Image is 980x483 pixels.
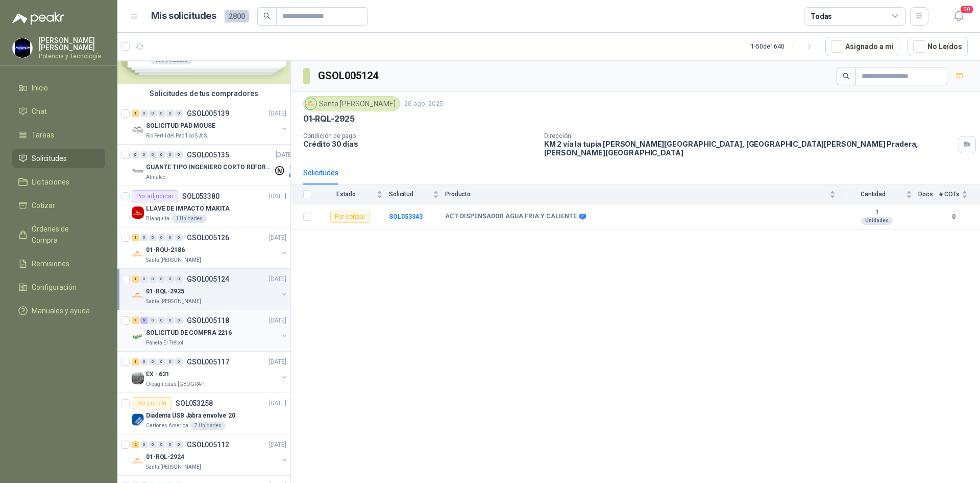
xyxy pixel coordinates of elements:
span: # COTs [939,191,960,198]
img: Company Logo [132,455,144,467]
p: 01-RQL-2924 [146,452,184,462]
div: 0 [140,358,148,365]
div: 6 [140,317,148,324]
img: Company Logo [132,331,144,343]
span: Chat [32,106,47,117]
div: 0 [149,151,157,158]
p: [DATE] [269,109,286,119]
th: Estado [317,185,389,204]
div: 0 [149,234,157,241]
a: Remisiones [12,254,105,273]
div: 0 [149,358,157,365]
p: Santa [PERSON_NAME] [146,463,201,471]
div: 1 [132,358,139,365]
b: SOL053343 [389,213,423,220]
div: 1 [132,275,139,283]
p: Cartones America [146,422,188,430]
div: 0 [166,358,174,365]
div: 0 [149,317,157,324]
img: Company Logo [132,206,144,219]
a: 1 0 0 0 0 0 GSOL005139[DATE] Company LogoSOLICITUD PAD MOUSERio Fertil del Pacífico S.A.S. [132,107,288,140]
div: 0 [140,110,148,117]
div: 0 [140,151,148,158]
p: Condición de pago [303,132,536,140]
th: # COTs [939,185,980,204]
p: Santa [PERSON_NAME] [146,297,201,306]
p: SOLICITUD PAD MOUSE [146,121,215,131]
p: 01-RQL-2925 [146,287,184,296]
div: 0 [166,275,174,283]
img: Company Logo [132,413,144,426]
span: Solicitudes [32,153,67,164]
p: GUANTE TIPO INGENIERO CORTO REFORZADO [146,163,273,172]
p: Potencia y Tecnología [39,53,105,59]
div: 0 [158,358,165,365]
p: EX - 631 [146,370,169,379]
div: 0 [149,441,157,448]
p: [DATE] [276,150,293,160]
img: Company Logo [132,124,144,136]
p: Blanquita [146,215,169,223]
div: Solicitudes [303,167,338,178]
span: Licitaciones [32,176,69,188]
p: [DATE] [269,274,286,284]
button: 20 [949,7,968,26]
span: 2800 [225,10,249,22]
span: Solicitud [389,191,431,198]
img: Company Logo [132,372,144,384]
p: [DATE] [269,233,286,243]
span: Inicio [32,82,48,94]
div: 0 [175,358,183,365]
a: Tareas [12,125,105,145]
a: Órdenes de Compra [12,219,105,250]
img: Company Logo [305,98,316,109]
div: 0 [158,110,165,117]
span: Remisiones [32,258,69,269]
div: 0 [175,110,183,117]
a: Solicitudes [12,149,105,168]
p: Oleaginosas [GEOGRAPHIC_DATA][PERSON_NAME] [146,380,210,388]
div: 0 [175,317,183,324]
div: 0 [140,275,148,283]
div: Por adjudicar [132,190,178,202]
div: 1 [132,110,139,117]
a: 1 0 0 0 0 0 GSOL005126[DATE] Company Logo01-RQU-2186Santa [PERSON_NAME] [132,232,288,264]
p: SOL053380 [182,193,219,200]
div: 0 [175,234,183,241]
p: LLAVE DE IMPACTO MAKITA [146,204,230,214]
p: Diadema USB Jabra envolve 20 [146,411,235,421]
p: GSOL005117 [187,358,229,365]
h3: GSOL005124 [318,68,380,84]
p: [DATE] [269,399,286,408]
p: GSOL005135 [187,151,229,158]
span: Manuales y ayuda [32,305,90,316]
b: 0 [939,212,968,222]
img: Logo peakr [12,12,64,25]
div: 7 Unidades [190,422,226,430]
a: 0 0 0 0 0 0 GSOL005135[DATE] Company LogoGUANTE TIPO INGENIERO CORTO REFORZADOAlmatec [132,149,295,181]
img: Company Logo [132,289,144,302]
p: 26 ago, 2025 [404,99,443,109]
a: Inicio [12,78,105,98]
p: [PERSON_NAME] [PERSON_NAME] [39,37,105,51]
span: Cantidad [842,191,904,198]
div: 1 Unidades [171,215,207,223]
div: Solicitudes de tus compradores [117,84,290,103]
p: Crédito 30 días [303,140,536,148]
span: Estado [317,191,375,198]
a: Configuración [12,278,105,297]
p: Rio Fertil del Pacífico S.A.S. [146,132,208,140]
th: Cantidad [842,185,918,204]
div: Santa [PERSON_NAME] [303,96,400,111]
div: Por cotizar [330,211,370,223]
span: Configuración [32,282,77,293]
p: [DATE] [269,316,286,326]
p: [DATE] [269,440,286,450]
div: 0 [149,275,157,283]
button: Asignado a mi [825,37,899,56]
span: Producto [445,191,827,198]
div: 0 [175,151,183,158]
span: search [263,12,271,19]
th: Solicitud [389,185,445,204]
div: 7 [132,317,139,324]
